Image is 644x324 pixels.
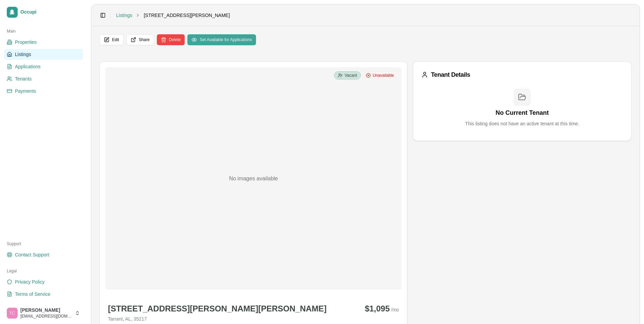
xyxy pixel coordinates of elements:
[4,249,83,260] a: Contact Support
[108,303,358,314] p: [STREET_ADDRESS][PERSON_NAME][PERSON_NAME]
[4,276,83,287] a: Privacy Policy
[4,4,83,20] a: Occupi
[157,34,185,45] button: Delete
[4,305,83,321] button: Trudy Childers[PERSON_NAME][EMAIL_ADDRESS][DOMAIN_NAME]
[4,289,83,300] a: Terms of Service
[4,26,83,37] div: Main
[15,278,44,285] span: Privacy Policy
[187,34,256,45] button: Set Available for Applications
[15,51,31,58] span: Listings
[229,175,278,183] p: No images available
[465,120,579,127] p: This listing does not have an active tenant at this time.
[465,108,579,118] h3: No Current Tenant
[7,308,18,319] img: Trudy Childers
[4,73,83,84] a: Tenants
[126,34,154,45] button: Share
[4,238,83,249] div: Support
[20,307,72,313] span: [PERSON_NAME]
[20,313,72,319] span: [EMAIL_ADDRESS][DOMAIN_NAME]
[15,251,49,258] span: Contact Support
[15,75,32,82] span: Tenants
[108,316,358,322] p: Tarrant, AL, 35217
[15,63,41,70] span: Applications
[345,73,357,78] span: Vacant
[15,291,50,298] span: Terms of Service
[365,303,390,314] span: $1,095
[4,61,83,72] a: Applications
[144,12,230,19] span: [STREET_ADDRESS][PERSON_NAME]
[4,37,83,48] a: Properties
[373,73,394,78] span: Unavailable
[116,12,230,19] nav: breadcrumb
[391,306,399,313] span: / mo
[15,39,37,46] span: Properties
[421,70,623,79] div: Tenant Details
[15,88,36,94] span: Payments
[99,34,124,45] button: Edit
[4,49,83,60] a: Listings
[4,266,83,276] div: Legal
[4,86,83,96] a: Payments
[116,12,132,19] a: Listings
[20,9,80,15] span: Occupi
